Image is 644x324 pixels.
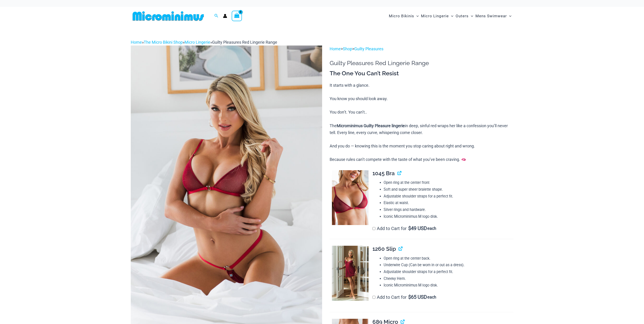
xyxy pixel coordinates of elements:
[214,13,218,19] a: Search icon link
[332,246,369,301] img: Guilty Pleasures Red 1260 Slip
[384,193,513,200] li: Adjustable shoulder straps for a perfect fit.
[330,70,513,77] h3: The One You Can’t Resist
[449,10,453,22] span: Menu Toggle
[330,60,513,67] h1: Guilty Pleasures Red Lingerie Range
[475,10,507,22] span: Mens Swimwear
[330,46,341,51] a: Home
[384,268,513,275] li: Adjustable shoulder straps for a perfect fit.
[408,226,427,231] span: 49 USD
[372,227,375,230] input: Add to Cart for$49 USD each
[372,226,436,231] label: Add to Cart for
[354,46,383,51] a: Guilty Pleasures
[420,9,454,23] a: Micro LingerieMenu ToggleMenu Toggle
[384,213,513,220] li: Iconic Microminimus M logo disk.
[384,282,513,289] li: Iconic Microminimus M logo disk.
[384,179,513,186] li: Open ring at the center front
[372,294,436,300] label: Add to Cart for
[414,10,419,22] span: Menu Toggle
[384,275,513,282] li: Cheeky Hem.
[372,170,395,177] span: 1045 Bra
[343,46,352,51] a: Shop
[131,40,277,45] span: » » »
[408,294,411,300] span: $
[330,82,513,163] p: It starts with a glance. You know you should look away. You don’t. You can’t.. The in deep, sinfu...
[131,40,142,45] a: Home
[232,11,242,21] a: View Shopping Cart, empty
[507,10,511,22] span: Menu Toggle
[372,296,375,299] input: Add to Cart for$65 USD each
[384,186,513,193] li: Soft and super sheer bralette shape.
[332,170,369,225] img: Guilty Pleasures Red 1045 Bra
[144,40,183,45] a: The Micro Bikini Shop
[212,40,277,45] span: Guilty Pleasures Red Lingerie Range
[387,8,513,24] nav: Site Navigation
[384,200,513,206] li: Elastic at waist.
[223,14,227,18] a: Account icon link
[384,255,513,262] li: Open ring at the center back.
[389,10,414,22] span: Micro Bikinis
[330,46,513,52] p: > >
[421,10,449,22] span: Micro Lingerie
[372,246,396,252] span: 1260 Slip
[469,10,473,22] span: Menu Toggle
[474,9,513,23] a: Mens SwimwearMenu ToggleMenu Toggle
[131,11,206,21] img: MM SHOP LOGO FLAT
[408,295,427,299] span: 65 USD
[384,206,513,213] li: Silver rings and hardware.
[185,40,210,45] a: Micro Lingerie
[388,9,420,23] a: Micro BikinisMenu ToggleMenu Toggle
[337,123,405,128] b: Microminimus Guilty Pleasure lingerie
[427,295,436,299] span: each
[408,225,411,231] span: $
[427,226,436,231] span: each
[454,9,474,23] a: OutersMenu ToggleMenu Toggle
[384,262,513,268] li: Underwire Cup (Can be worn in or out as a dress).
[456,10,469,22] span: Outers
